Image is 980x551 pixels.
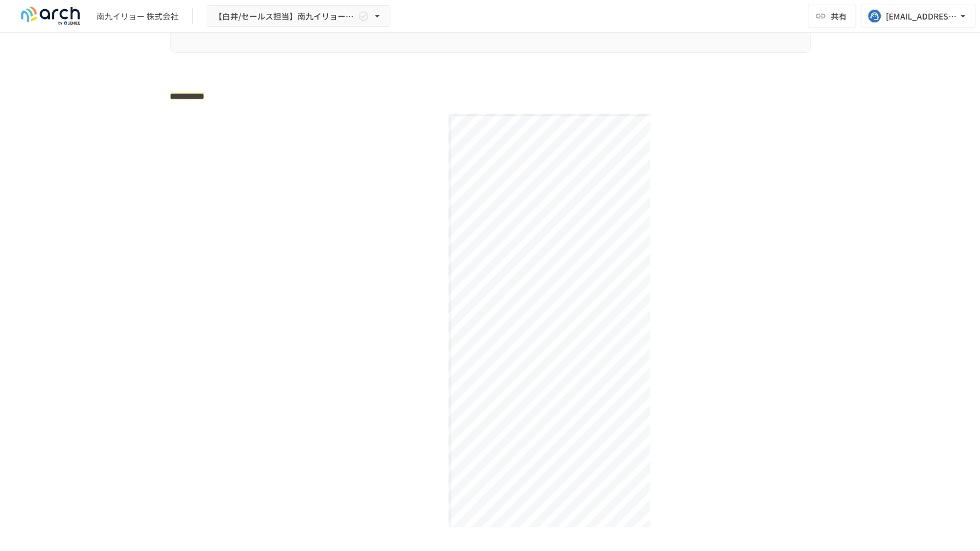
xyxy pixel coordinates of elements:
button: 共有 [808,5,856,28]
button: [EMAIL_ADDRESS][DOMAIN_NAME] [861,5,975,28]
span: 【白井/セールス担当】南九イリョー株式会社様_初期設定サポート [214,9,355,24]
button: 【白井/セールス担当】南九イリョー株式会社様_初期設定サポート [207,5,390,28]
div: 南九イリョー 株式会社 [96,10,179,22]
div: [EMAIL_ADDRESS][DOMAIN_NAME] [886,9,957,24]
span: 共有 [831,10,847,22]
img: logo-default@2x-9cf2c760.svg [14,7,87,25]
